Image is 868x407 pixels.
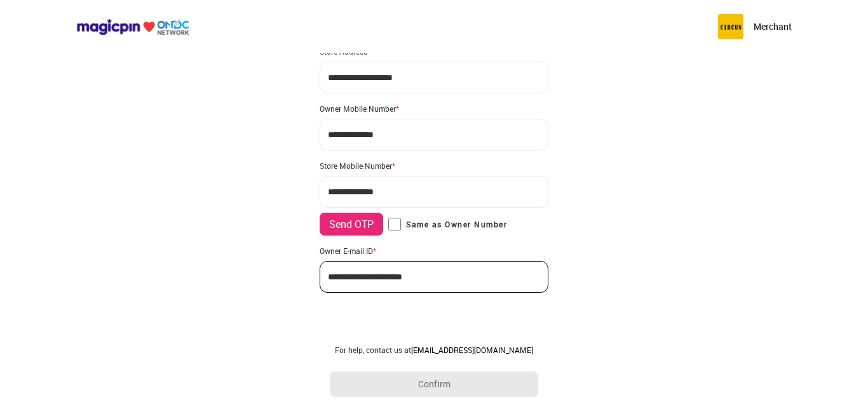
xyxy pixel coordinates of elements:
a: [EMAIL_ADDRESS][DOMAIN_NAME] [411,345,533,355]
img: circus.b677b59b.png [718,14,743,39]
button: Confirm [330,371,538,397]
label: Same as Owner Number [388,218,507,230]
div: Store Mobile Number [320,161,548,171]
p: Merchant [754,20,792,33]
input: Same as Owner Number [388,218,401,230]
div: Owner Mobile Number [320,103,548,114]
div: Owner E-mail ID [320,246,548,256]
div: For help, contact us at [330,345,538,355]
img: ondc-logo-new-small.8a59708e.svg [76,18,189,36]
button: Send OTP [320,213,383,236]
